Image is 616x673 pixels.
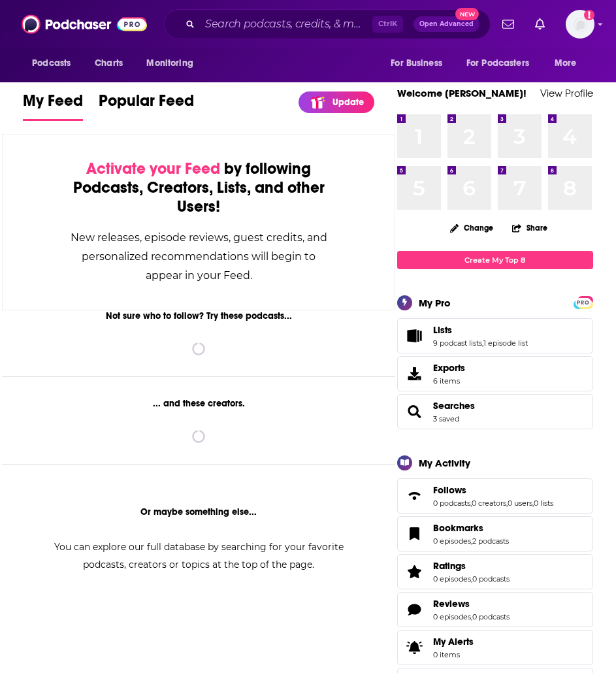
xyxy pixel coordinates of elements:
a: Exports [397,356,593,391]
span: My Feed [23,91,83,118]
img: Podchaser - Follow, Share and Rate Podcasts [22,12,147,37]
a: Searches [402,402,428,421]
svg: Add a profile image [584,10,594,20]
a: 0 podcasts [472,574,510,583]
span: Searches [397,394,593,429]
a: Searches [433,400,475,412]
span: , [471,536,472,546]
button: open menu [458,51,548,76]
span: PRO [575,298,591,308]
span: Activate your Feed [86,159,220,178]
a: Create My Top 8 [397,251,593,269]
span: , [482,338,483,348]
a: Reviews [402,600,428,619]
span: Reviews [433,598,470,610]
button: open menu [137,51,210,76]
span: Open Advanced [419,21,474,27]
span: Logged in as gabrielle.gantz [566,10,594,39]
a: Lists [433,324,528,336]
div: You can explore our full database by searching for your favorite podcasts, creators or topics at ... [38,538,359,574]
a: 0 creators [472,499,506,508]
span: Charts [95,54,123,73]
span: Exports [402,365,428,383]
a: My Alerts [397,630,593,665]
a: PRO [575,297,591,306]
span: My Alerts [402,638,428,657]
a: Lists [402,327,428,345]
a: 0 users [508,499,532,508]
span: New [455,8,479,20]
span: Exports [433,362,465,374]
a: Ratings [402,563,428,581]
span: Follows [397,478,593,514]
span: Reviews [397,592,593,627]
p: Update [332,97,364,108]
a: 9 podcast lists [433,338,482,348]
span: Popular Feed [99,91,194,118]
span: Bookmarks [433,522,483,534]
div: Not sure who to follow? Try these podcasts... [2,310,395,321]
div: by following Podcasts, Creators, Lists, and other Users! [68,159,329,216]
div: Or maybe something else... [2,506,395,517]
div: ... and these creators. [2,398,395,409]
a: Ratings [433,560,510,572]
button: open menu [23,51,88,76]
span: Lists [433,324,452,336]
a: Bookmarks [402,525,428,543]
button: open menu [381,51,459,76]
span: For Business [391,54,442,73]
a: 0 podcasts [472,612,510,621]
a: 1 episode list [483,338,528,348]
span: , [470,499,472,508]
span: My Alerts [433,636,474,648]
div: My Pro [419,297,451,309]
span: For Podcasters [466,54,529,73]
a: 0 podcasts [433,499,470,508]
span: Monitoring [146,54,193,73]
a: View Profile [540,87,593,99]
button: Change [442,220,501,236]
span: Ratings [397,554,593,589]
span: Follows [433,484,466,496]
div: Search podcasts, credits, & more... [164,9,491,39]
span: More [555,54,577,73]
button: open menu [545,51,593,76]
span: 6 items [433,376,465,386]
span: Ctrl K [372,16,403,33]
a: Show notifications dropdown [497,13,519,35]
a: 0 episodes [433,612,471,621]
a: Bookmarks [433,522,509,534]
div: New releases, episode reviews, guest credits, and personalized recommendations will begin to appe... [68,228,329,285]
button: Show profile menu [566,10,594,39]
span: , [506,499,508,508]
input: Search podcasts, credits, & more... [200,14,372,35]
span: Ratings [433,560,466,572]
a: My Feed [23,91,83,121]
span: 0 items [433,650,474,659]
a: Follows [433,484,553,496]
a: Popular Feed [99,91,194,121]
a: Update [299,91,374,113]
a: Show notifications dropdown [530,13,550,35]
a: 2 podcasts [472,536,509,546]
span: , [471,612,472,621]
a: Charts [86,51,131,76]
a: Follows [402,487,428,505]
button: Open AdvancedNew [413,16,479,32]
span: , [471,574,472,583]
button: Share [511,215,548,240]
a: 0 lists [534,499,553,508]
a: 0 episodes [433,536,471,546]
a: 3 saved [433,414,459,423]
a: Reviews [433,598,510,610]
img: User Profile [566,10,594,39]
span: Podcasts [32,54,71,73]
span: Bookmarks [397,516,593,551]
a: Welcome [PERSON_NAME]! [397,87,527,99]
a: 0 episodes [433,574,471,583]
div: My Activity [419,457,470,469]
